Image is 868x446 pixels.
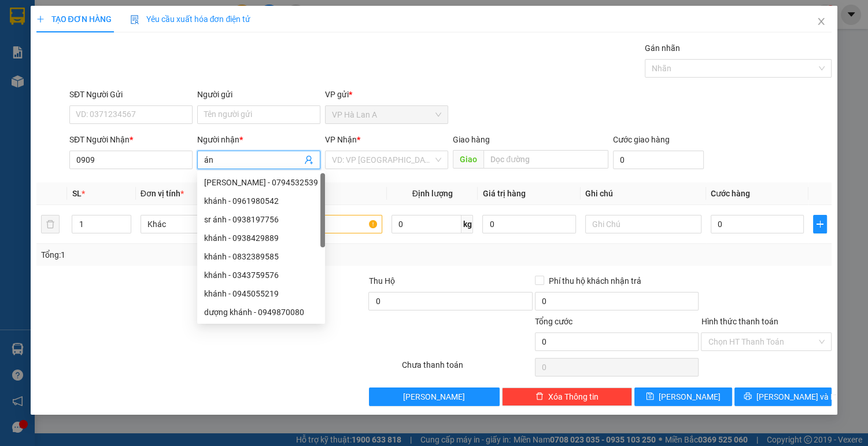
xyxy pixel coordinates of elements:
[585,215,701,233] input: Ghi Chú
[147,215,250,233] span: Khác
[744,392,752,401] span: printer
[369,387,500,406] button: [PERSON_NAME]
[403,390,465,403] span: [PERSON_NAME]
[204,232,318,244] div: khánh - 0938429889
[734,387,832,406] button: printer[PERSON_NAME] và In
[130,14,251,24] span: Yêu cầu xuất hóa đơn điện tử
[197,229,325,247] div: khánh - 0938429889
[412,189,453,198] span: Định lượng
[304,155,313,164] span: user-add
[544,275,646,287] span: Phí thu hộ khách nhận trả
[756,390,837,403] span: [PERSON_NAME] và In
[535,317,572,326] span: Tổng cước
[204,213,318,226] div: sr ánh - 0938197756
[204,195,318,207] div: khánh - 0961980542
[368,276,394,286] span: Thu Hộ
[483,150,608,169] input: Dọc đường
[72,189,81,198] span: SL
[711,189,750,198] span: Cước hàng
[204,176,318,189] div: [PERSON_NAME] - 0794532539
[482,215,576,233] input: 0
[613,135,670,144] label: Cước giao hàng
[69,88,193,101] div: SĐT Người Gửi
[535,392,544,401] span: delete
[817,17,826,26] span: close
[701,317,778,326] label: Hình thức thanh toán
[634,387,732,406] button: save[PERSON_NAME]
[204,306,318,319] div: dượng khánh - 0949870080
[204,250,318,263] div: khánh - 0832389585
[645,43,680,53] label: Gán nhãn
[814,220,826,229] span: plus
[581,182,706,205] th: Ghi chú
[805,6,837,38] button: Close
[461,215,473,233] span: kg
[813,215,827,233] button: plus
[36,14,112,24] span: TẠO ĐƠN HÀNG
[548,390,599,403] span: Xóa Thông tin
[502,387,633,406] button: deleteXóa Thông tin
[204,269,318,282] div: khánh - 0343759576
[197,192,325,210] div: khánh - 0961980542
[197,303,325,321] div: dượng khánh - 0949870080
[197,284,325,303] div: khánh - 0945055219
[613,151,704,169] input: Cước giao hàng
[332,106,441,123] span: VP Hà Lan A
[197,88,320,101] div: Người gửi
[197,133,320,146] div: Người nhận
[197,247,325,266] div: khánh - 0832389585
[204,287,318,300] div: khánh - 0945055219
[325,135,357,144] span: VP Nhận
[36,15,45,23] span: plus
[453,135,490,144] span: Giao hàng
[453,150,483,169] span: Giao
[659,390,721,403] span: [PERSON_NAME]
[197,266,325,284] div: khánh - 0343759576
[130,15,139,24] img: icon
[41,215,60,233] button: delete
[646,392,654,401] span: save
[141,189,184,198] span: Đơn vị tính
[197,210,325,229] div: sr ánh - 0938197756
[69,133,193,146] div: SĐT Người Nhận
[197,173,325,192] div: mai khánh - 0794532539
[325,88,448,101] div: VP gửi
[482,189,525,198] span: Giá trị hàng
[401,359,534,379] div: Chưa thanh toán
[41,248,336,261] div: Tổng: 1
